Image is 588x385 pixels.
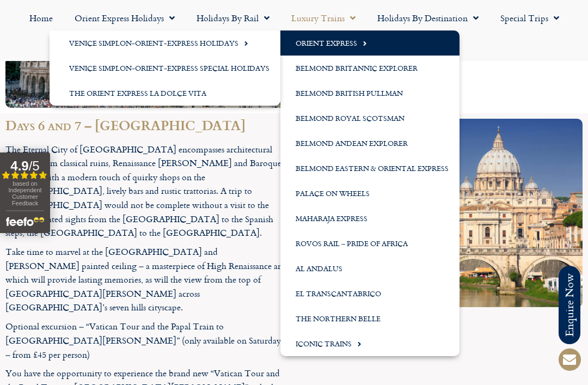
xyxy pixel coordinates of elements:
[280,30,460,56] a: Orient Express
[280,306,460,331] a: The Northern Belle
[19,5,64,30] a: Home
[5,5,583,56] nav: Menu
[280,181,460,206] a: Palace on Wheels
[5,119,289,132] h2: Days 6 and 7 – [GEOGRAPHIC_DATA]
[186,5,280,30] a: Holidays by Rail
[64,5,186,30] a: Orient Express Holidays
[280,5,366,30] a: Luxury Trains
[489,5,570,30] a: Special Trips
[50,30,280,56] a: Venice Simplon-Orient-Express Holidays
[280,81,460,106] a: Belmond British Pullman
[280,131,460,156] a: Belmond Andean Explorer
[50,81,280,106] a: The Orient Express La Dolce Vita
[280,331,460,356] a: Iconic Trains
[366,5,489,30] a: Holidays by Destination
[50,56,280,81] a: Venice Simplon-Orient-Express Special Holidays
[280,206,460,231] a: Maharaja Express
[280,56,460,81] a: Belmond Britannic Explorer
[280,106,460,131] a: Belmond Royal Scotsman
[280,156,460,181] a: Belmond Eastern & Oriental Express
[280,30,460,356] ul: Luxury Trains
[5,320,289,362] p: Optional excursion – “Vatican Tour and the Papal Train to [GEOGRAPHIC_DATA][PERSON_NAME]” (only a...
[5,143,289,240] p: The Eternal City of [GEOGRAPHIC_DATA] encompasses architectural wonders from classical ruins, Ren...
[5,245,289,315] p: Take time to marvel at the [GEOGRAPHIC_DATA] and [PERSON_NAME] painted ceiling – a masterpiece of...
[280,231,460,256] a: Rovos Rail – Pride of Africa
[50,30,280,106] ul: Orient Express
[280,281,460,306] a: El Transcantabrico
[280,256,460,281] a: Al Andalus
